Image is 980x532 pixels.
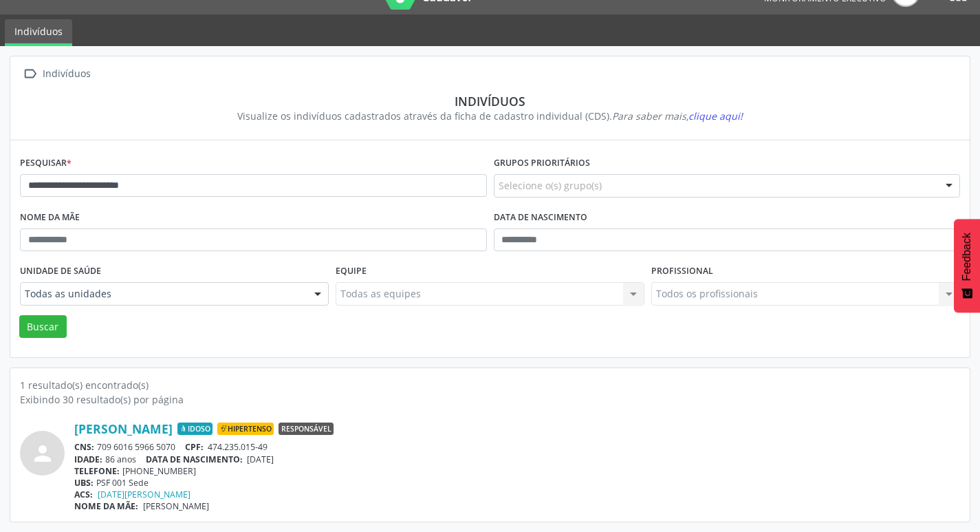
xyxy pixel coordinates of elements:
label: Equipe [336,261,367,282]
label: Data de nascimento [494,207,587,228]
span: Feedback [961,233,973,281]
span: CPF: [185,441,204,453]
div: 86 anos [74,454,960,465]
span: ACS: [74,489,93,500]
div: 709 6016 5966 5070 [74,441,960,453]
span: [DATE] [247,454,274,465]
span: Todas as unidades [25,287,301,301]
span: Idoso [177,423,213,435]
a: [PERSON_NAME] [74,421,173,436]
a: [DATE][PERSON_NAME] [98,489,190,500]
div: Visualize os indivíduos cadastrados através da ficha de cadastro individual (CDS). [30,109,950,123]
div: Exibindo 30 resultado(s) por página [20,392,960,407]
button: Buscar [19,315,67,339]
a:  Indivíduos [20,64,93,84]
span: 474.235.015-49 [208,441,268,453]
i:  [20,64,40,84]
span: CNS: [74,441,94,453]
label: Grupos prioritários [494,153,590,174]
span: Hipertenso [217,423,274,435]
span: DATA DE NASCIMENTO: [146,454,243,465]
label: Pesquisar [20,153,72,174]
span: Responsável [279,423,334,435]
div: Indivíduos [30,94,950,109]
div: 1 resultado(s) encontrado(s) [20,378,960,392]
label: Unidade de saúde [20,261,101,282]
span: [PERSON_NAME] [143,500,209,512]
span: UBS: [74,477,94,489]
span: clique aqui! [688,109,743,123]
button: Feedback - Mostrar pesquisa [954,219,980,312]
label: Profissional [651,261,713,282]
div: Indivíduos [40,64,93,84]
label: Nome da mãe [20,207,80,228]
div: PSF 001 Sede [74,477,960,489]
i: Para saber mais, [612,109,743,123]
a: Indivíduos [5,19,72,46]
span: Selecione o(s) grupo(s) [499,178,602,193]
i: person [30,441,55,466]
span: TELEFONE: [74,465,120,477]
span: IDADE: [74,454,102,465]
div: [PHONE_NUMBER] [74,465,960,477]
span: NOME DA MÃE: [74,500,138,512]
